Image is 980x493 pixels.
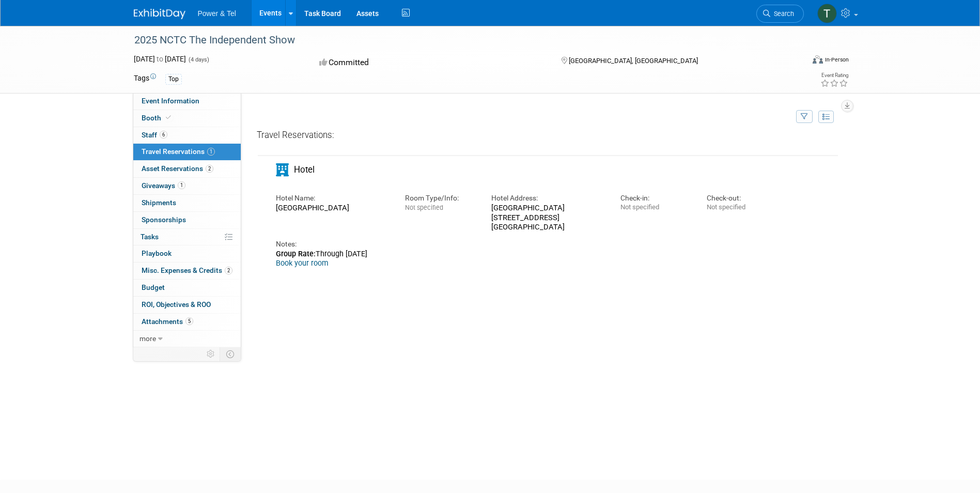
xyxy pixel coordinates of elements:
[743,54,849,69] div: Event Format
[207,148,215,156] span: 1
[133,161,241,177] a: Asset Reservations2
[178,181,185,189] span: 1
[142,131,167,139] span: Staff
[206,165,213,173] span: 2
[142,317,193,326] span: Attachments
[142,147,215,156] span: Travel Reservations
[405,193,476,203] div: Room Type/Info:
[620,203,691,211] div: Not specified
[316,54,545,72] div: Committed
[133,178,241,194] a: Giveaways1
[142,198,176,207] span: Shipments
[825,56,849,64] div: In-Person
[134,73,156,85] td: Tags
[155,55,165,63] span: to
[142,114,173,122] span: Booth
[142,97,199,105] span: Event Information
[142,164,213,173] span: Asset Reservations
[141,233,159,241] span: Tasks
[294,164,315,175] span: Hotel
[133,212,241,228] a: Sponsorships
[620,193,691,203] div: Check-in:
[225,267,232,274] span: 2
[817,4,837,23] img: Tiffany Tilghman
[139,334,156,343] span: more
[133,331,241,347] a: more
[491,203,605,232] div: [GEOGRAPHIC_DATA] [STREET_ADDRESS] [GEOGRAPHIC_DATA]
[133,144,241,160] a: Travel Reservations1
[133,263,241,279] a: Misc. Expenses & Credits2
[142,266,232,274] span: Misc. Expenses & Credits
[133,280,241,296] a: Budget
[133,314,241,330] a: Attachments5
[569,57,698,65] span: [GEOGRAPHIC_DATA], [GEOGRAPHIC_DATA]
[770,10,794,18] span: Search
[276,250,778,268] div: Through [DATE]
[276,239,778,249] div: Notes:
[276,259,329,267] a: Book your room
[160,131,167,138] span: 6
[198,9,236,18] span: Power & Tel
[707,203,777,211] div: Not specified
[801,114,808,120] i: Filter by Traveler
[820,73,848,78] div: Event Rating
[133,195,241,211] a: Shipments
[166,115,171,120] i: Booth reservation complete
[133,245,241,262] a: Playbook
[133,297,241,313] a: ROI, Objectives & ROO
[165,74,182,85] div: Top
[142,215,186,224] span: Sponsorships
[185,317,193,325] span: 5
[276,193,390,203] div: Hotel Name:
[142,300,211,309] span: ROI, Objectives & ROO
[142,249,172,257] span: Playbook
[131,31,788,50] div: 2025 NCTC The Independent Show
[276,163,289,176] i: Hotel
[707,193,777,203] div: Check-out:
[756,5,804,23] a: Search
[134,9,185,19] img: ExhibitDay
[257,129,839,145] div: Travel Reservations:
[813,55,823,64] img: Format-Inperson.png
[133,229,241,245] a: Tasks
[220,347,241,361] td: Toggle Event Tabs
[188,56,209,63] span: (4 days)
[276,203,390,212] div: [GEOGRAPHIC_DATA]
[202,347,220,361] td: Personalize Event Tab Strip
[491,193,605,203] div: Hotel Address:
[133,110,241,127] a: Booth
[405,204,443,211] span: Not specified
[276,250,316,258] b: Group Rate:
[133,93,241,110] a: Event Information
[133,127,241,144] a: Staff6
[134,55,186,63] span: [DATE] [DATE]
[142,283,165,291] span: Budget
[142,181,185,190] span: Giveaways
